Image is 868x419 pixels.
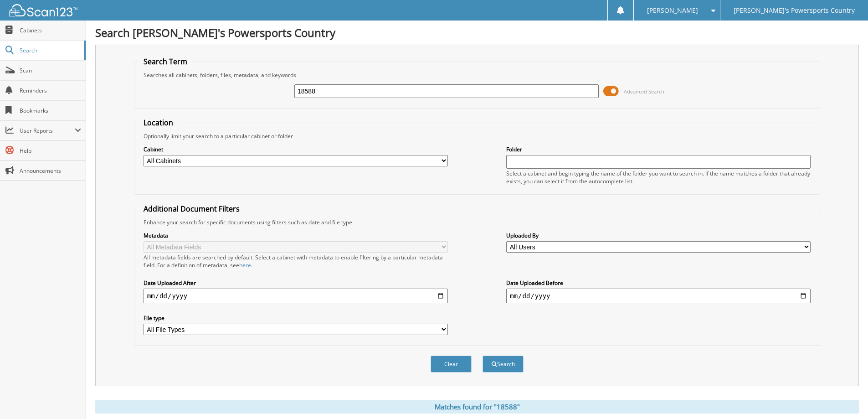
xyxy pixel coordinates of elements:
[20,67,81,74] span: Scan
[483,356,524,372] button: Search
[20,26,81,34] span: Cabinets
[144,279,448,287] label: Date Uploaded After
[9,4,77,16] img: scan123-logo-white.svg
[144,289,448,303] input: start
[20,87,81,94] span: Reminders
[139,218,815,226] div: Enhance your search for specific documents using filters such as date and file type.
[144,145,448,153] label: Cabinet
[647,8,698,13] span: [PERSON_NAME]
[95,25,859,40] h1: Search [PERSON_NAME]'s Powersports Country
[20,107,81,114] span: Bookmarks
[20,147,81,155] span: Help
[20,127,75,134] span: User Reports
[506,145,811,153] label: Folder
[144,314,448,322] label: File type
[139,57,192,67] legend: Search Term
[144,232,448,239] label: Metadata
[506,170,811,185] div: Select a cabinet and begin typing the name of the folder you want to search in. If the name match...
[431,356,472,372] button: Clear
[139,118,178,128] legend: Location
[139,132,815,140] div: Optionally limit your search to a particular cabinet or folder
[734,8,855,13] span: [PERSON_NAME]'s Powersports Country
[506,289,811,303] input: end
[624,88,664,95] span: Advanced Search
[144,253,448,269] div: All metadata fields are searched by default. Select a cabinet with metadata to enable filtering b...
[95,400,859,414] div: Matches found for "18588"
[506,279,811,287] label: Date Uploaded Before
[20,47,80,54] span: Search
[239,261,251,269] a: here
[506,232,811,239] label: Uploaded By
[20,167,81,175] span: Announcements
[139,71,815,79] div: Searches all cabinets, folders, files, metadata, and keywords
[139,204,244,214] legend: Additional Document Filters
